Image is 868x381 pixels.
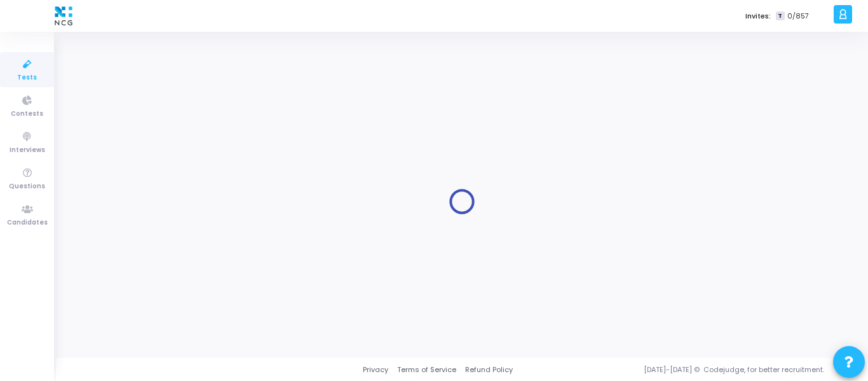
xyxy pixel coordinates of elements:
[51,3,76,29] img: logo
[776,11,784,21] span: T
[10,145,45,156] span: Interviews
[9,181,45,192] span: Questions
[363,364,388,375] a: Privacy
[787,11,809,22] span: 0/857
[513,364,852,375] div: [DATE]-[DATE] © Codejudge, for better recruitment.
[745,11,771,22] label: Invites:
[7,218,48,228] span: Candidates
[397,364,456,375] a: Terms of Service
[11,109,43,120] span: Contests
[17,73,37,83] span: Tests
[465,364,513,375] a: Refund Policy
